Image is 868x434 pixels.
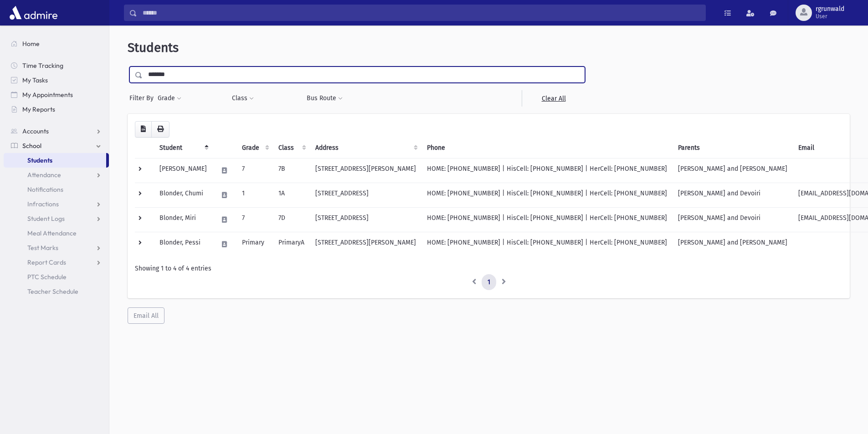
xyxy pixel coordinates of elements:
[135,121,152,138] button: CSV
[236,207,273,232] td: 7
[273,183,310,207] td: 1A
[4,58,109,73] a: Time Tracking
[4,168,109,182] a: Attendance
[673,183,793,207] td: [PERSON_NAME] and Devoiri
[236,138,273,158] th: Grade: activate to sort column ascending
[4,226,109,240] a: Meal Attendance
[27,200,59,208] span: Infractions
[4,270,109,284] a: PTC Schedule
[157,90,182,107] button: Grade
[4,138,109,153] a: School
[135,264,842,273] div: Showing 1 to 4 of 4 entries
[7,4,60,22] img: AdmirePro
[27,171,61,179] span: Attendance
[231,90,254,107] button: Class
[816,5,844,13] span: rgrunwald
[22,142,41,150] span: School
[22,61,63,70] span: Time Tracking
[273,232,310,256] td: PrimaryA
[27,258,66,266] span: Report Cards
[4,102,109,117] a: My Reports
[522,90,585,107] a: Clear All
[310,232,421,256] td: [STREET_ADDRESS][PERSON_NAME]
[128,307,164,324] button: Email All
[673,207,793,232] td: [PERSON_NAME] and Devoiri
[421,207,673,232] td: HOME: [PHONE_NUMBER] | HisCell: [PHONE_NUMBER] | HerCell: [PHONE_NUMBER]
[306,90,343,107] button: Bus Route
[273,207,310,232] td: 7D
[4,87,109,102] a: My Appointments
[4,197,109,211] a: Infractions
[310,138,421,158] th: Address: activate to sort column ascending
[22,40,40,48] span: Home
[673,138,793,158] th: Parents
[22,127,49,135] span: Accounts
[273,138,310,158] th: Class: activate to sort column ascending
[236,158,273,183] td: 7
[421,138,673,158] th: Phone
[154,207,212,232] td: Blonder, Miri
[310,158,421,183] td: [STREET_ADDRESS][PERSON_NAME]
[4,153,106,168] a: Students
[27,287,78,296] span: Teacher Schedule
[27,244,58,252] span: Test Marks
[4,284,109,299] a: Teacher Schedule
[816,13,844,20] span: User
[154,183,212,207] td: Blonder, Chumi
[154,138,212,158] th: Student: activate to sort column descending
[27,156,52,164] span: Students
[4,211,109,226] a: Student Logs
[137,5,705,21] input: Search
[22,76,48,84] span: My Tasks
[4,240,109,255] a: Test Marks
[4,182,109,197] a: Notifications
[421,183,673,207] td: HOME: [PHONE_NUMBER] | HisCell: [PHONE_NUMBER] | HerCell: [PHONE_NUMBER]
[673,232,793,256] td: [PERSON_NAME] and [PERSON_NAME]
[129,93,157,103] span: Filter By
[154,232,212,256] td: Blonder, Pessi
[27,214,65,223] span: Student Logs
[4,255,109,270] a: Report Cards
[421,232,673,256] td: HOME: [PHONE_NUMBER] | HisCell: [PHONE_NUMBER] | HerCell: [PHONE_NUMBER]
[151,121,169,138] button: Print
[4,124,109,138] a: Accounts
[421,158,673,183] td: HOME: [PHONE_NUMBER] | HisCell: [PHONE_NUMBER] | HerCell: [PHONE_NUMBER]
[22,105,55,113] span: My Reports
[4,36,109,51] a: Home
[273,158,310,183] td: 7B
[128,40,179,55] span: Students
[4,73,109,87] a: My Tasks
[310,207,421,232] td: [STREET_ADDRESS]
[27,185,63,194] span: Notifications
[236,232,273,256] td: Primary
[22,91,73,99] span: My Appointments
[154,158,212,183] td: [PERSON_NAME]
[673,158,793,183] td: [PERSON_NAME] and [PERSON_NAME]
[27,229,77,237] span: Meal Attendance
[27,273,67,281] span: PTC Schedule
[310,183,421,207] td: [STREET_ADDRESS]
[482,274,496,291] a: 1
[236,183,273,207] td: 1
